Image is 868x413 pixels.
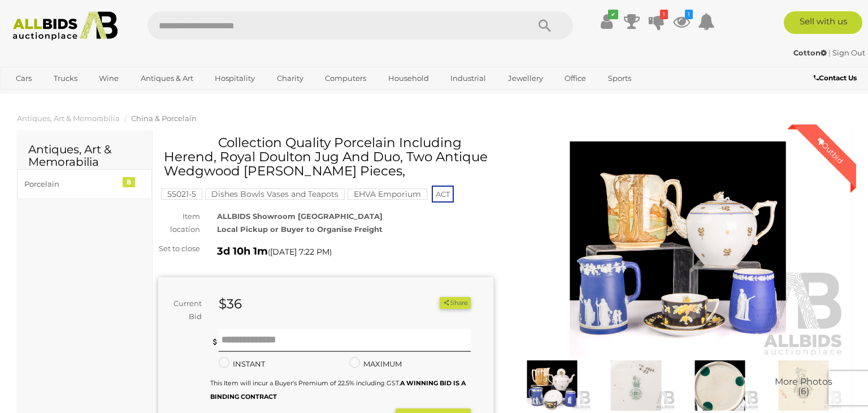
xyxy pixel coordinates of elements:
[427,298,438,309] li: Unwatch this item
[765,360,843,411] a: More Photos(6)
[133,69,201,88] a: Antiques & Art
[92,69,126,88] a: Wine
[513,360,591,411] img: Collection Quality Porcelain Including Herend, Royal Doulton Jug And Duo, Two Antique Wedgwood Ja...
[131,114,197,123] a: China & Porcelain
[210,379,466,400] b: A WINNING BID IS A BINDING CONTRACT
[205,188,345,200] mark: Dishes Bowls Vases and Teapots
[804,124,856,177] div: Outbid
[348,190,427,199] a: EHVA Emporium
[685,10,693,19] i: 1
[207,69,262,88] a: Hospitality
[501,69,550,88] a: Jewellery
[164,136,491,179] h1: Collection Quality Porcelain Including Herend, Royal Doulton Jug And Duo, Two Antique Wedgwood [P...
[24,178,118,191] div: Porcelain
[7,11,124,41] img: Allbids.com.au
[217,245,268,257] strong: 3d 10h 1m
[517,11,573,40] button: Search
[765,360,843,411] img: Collection Quality Porcelain Including Herend, Royal Doulton Jug And Duo, Two Antique Wedgwood Ja...
[46,69,85,88] a: Trucks
[150,242,209,255] div: Set to close
[784,11,862,34] a: Sell with us
[123,177,135,187] div: 8
[432,186,454,203] span: ACT
[601,69,639,88] a: Sports
[161,190,202,199] a: 55021-5
[648,11,665,32] a: 1
[17,169,152,199] a: Porcelain 8
[814,74,857,82] b: Contact Us
[318,69,374,88] a: Computers
[270,247,329,257] span: [DATE] 7:22 PM
[681,360,759,411] img: Collection Quality Porcelain Including Herend, Royal Doulton Jug And Duo, Two Antique Wedgwood Ja...
[608,10,618,19] i: ✔
[510,141,845,358] img: Collection Quality Porcelain Including Herend, Royal Doulton Jug And Duo, Two Antique Wedgwood Ja...
[270,69,311,88] a: Charity
[219,358,265,371] label: INSTANT
[660,10,668,19] i: 1
[793,48,828,57] a: Cotton
[161,188,202,200] mark: 55021-5
[8,69,39,88] a: Cars
[828,48,831,57] span: |
[673,11,690,32] a: 1
[793,48,827,57] strong: Cotton
[443,69,493,88] a: Industrial
[8,88,103,107] a: [GEOGRAPHIC_DATA]
[440,297,471,309] button: Share
[150,210,209,236] div: Item location
[217,225,383,234] strong: Local Pickup or Buyer to Organise Freight
[205,190,345,199] a: Dishes Bowls Vases and Teapots
[268,247,332,256] span: ( )
[349,358,402,371] label: MAXIMUM
[28,143,141,168] h2: Antiques, Art & Memorabilia
[381,69,436,88] a: Household
[832,48,865,57] a: Sign Out
[210,379,466,400] small: This Item will incur a Buyer's Premium of 22.5% including GST.
[775,377,832,397] span: More Photos (6)
[17,114,120,123] a: Antiques, Art & Memorabilia
[219,296,242,312] strong: $36
[348,188,427,200] mark: EHVA Emporium
[158,297,210,324] div: Current Bid
[814,72,860,84] a: Contact Us
[557,69,593,88] a: Office
[597,360,675,411] img: Collection Quality Porcelain Including Herend, Royal Doulton Jug And Duo, Two Antique Wedgwood Ja...
[217,212,383,221] strong: ALLBIDS Showroom [GEOGRAPHIC_DATA]
[598,11,615,32] a: ✔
